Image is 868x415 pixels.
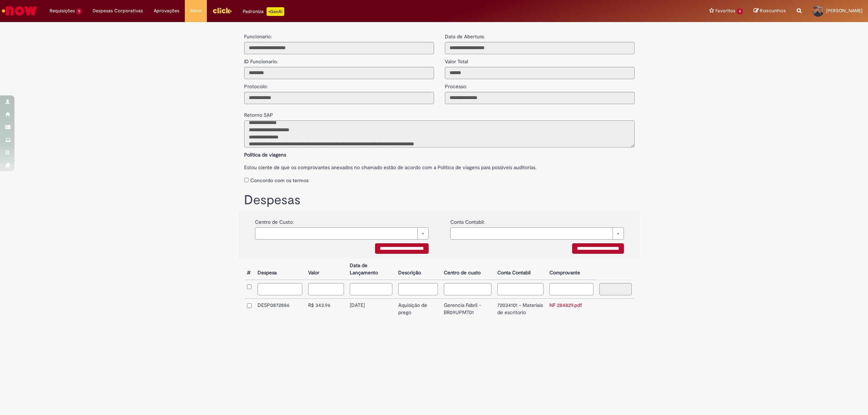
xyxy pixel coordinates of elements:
th: Descrição [395,259,441,280]
td: R$ 343.96 [305,299,347,319]
h1: Despesas [244,193,635,208]
th: Conta Contabil [494,259,546,280]
label: Processo: [445,79,467,90]
label: Estou ciente de que os comprovantes anexados no chamado estão de acordo com a Politica de viagens... [244,160,635,171]
span: [PERSON_NAME] [826,8,863,14]
th: Comprovante [546,259,596,280]
label: Protocolo: [244,79,268,90]
span: Requisições [50,7,75,14]
th: Centro de custo [441,259,494,280]
td: Aquisição de prego [395,299,441,319]
label: ID Funcionario: [244,54,278,65]
a: NF 284829.pdf [549,302,582,308]
th: Data de Lançamento [347,259,395,280]
th: Valor [305,259,347,280]
img: ServiceNow [1,4,38,18]
b: Política de viagens [244,151,286,158]
label: Conta Contabil: [450,215,485,226]
img: click_logo_yellow_360x200.png [212,5,232,16]
a: Limpar campo {0} [450,227,624,240]
td: Gerencia Fabril - BR09UPMT01 [441,299,494,319]
label: Retorno SAP [244,108,273,119]
th: Despesa [255,259,305,280]
a: Limpar campo {0} [255,227,429,240]
td: 72034101 - Materiais de escritorio [494,299,546,319]
span: More [190,7,201,14]
span: 3 [737,8,743,14]
a: Rascunhos [754,8,786,14]
span: 1 [76,8,82,14]
span: Rascunhos [760,7,786,14]
label: Centro de Custo: [255,215,294,226]
td: DESP0872886 [255,299,305,319]
div: Padroniza [243,7,284,16]
p: +GenAi [267,7,284,16]
span: Favoritos [715,7,735,14]
label: Data de Abertura: [445,33,485,40]
label: Valor Total [445,54,468,65]
td: [DATE] [347,299,395,319]
span: Despesas Corporativas [93,7,143,14]
td: NF 284829.pdf [546,299,596,319]
label: Concordo com os termos [250,177,309,184]
th: # [244,259,255,280]
span: Aprovações [154,7,179,14]
label: Funcionario: [244,33,272,40]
